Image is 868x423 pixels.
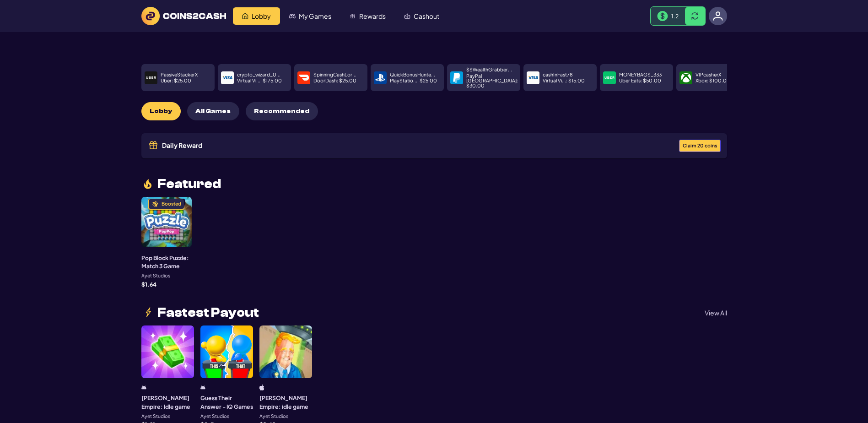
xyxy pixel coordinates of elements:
h3: Pop Block Puzzle: Match 3 Game [141,254,192,271]
img: Cashout [404,13,410,19]
span: My Games [299,13,331,19]
span: Featured [157,178,221,190]
p: Uber : $ 25.00 [161,78,191,83]
p: crypto_wizard_0... [237,72,280,77]
img: Gift icon [148,140,159,151]
img: payment icon [222,73,232,83]
h3: Guess Their Answer - IQ Games [200,394,253,411]
h3: [PERSON_NAME] Empire: idle game [259,394,312,411]
span: Fastest Payout [157,306,259,319]
span: Lobby [252,13,271,19]
img: android [200,385,205,390]
p: PlayStatio... : $ 25.00 [390,78,437,83]
p: $$WealthGrabber... [466,67,512,72]
img: payment icon [681,73,691,83]
img: Rewards [350,13,356,19]
p: Ayet Studios [141,414,170,419]
p: QuickBonusHunte... [390,72,435,77]
img: Money Bill [657,11,668,22]
img: android [141,385,146,390]
img: lightning [141,306,154,319]
span: Claim 20 coins [683,143,717,148]
h3: [PERSON_NAME] Empire: Idle game [141,394,194,411]
span: Cashout [414,13,439,19]
div: Boosted [162,201,181,206]
img: avatar [713,11,723,21]
img: logo text [141,7,226,25]
a: Cashout [395,7,448,25]
p: $ 1.64 [141,282,156,287]
img: payment icon [452,73,462,83]
p: VIPcasherX [695,72,721,77]
span: Recommended [254,108,309,115]
img: payment icon [375,73,385,83]
span: Rewards [359,13,386,19]
button: Recommended [246,102,318,120]
p: SpinningCashLor... [313,72,356,77]
span: Daily Reward [162,142,202,148]
p: Ayet Studios [200,414,229,419]
p: PayPal [GEOGRAPHIC_DATA] : $ 30.00 [466,74,518,88]
p: Uber Eats : $ 50.00 [619,78,661,83]
span: All Games [195,108,231,115]
img: fire [141,178,154,190]
img: My Games [289,13,296,19]
img: ios [259,385,264,390]
a: Lobby [233,7,280,25]
img: Boosted [152,201,158,207]
p: View All [705,309,727,316]
button: All Games [187,102,239,120]
img: payment icon [604,73,615,83]
p: Xbox : $ 100.00 [695,78,730,83]
p: PassiveStackerX [161,72,198,77]
p: Virtual Vi... : $ 15.00 [543,78,585,83]
span: 1.2 [671,12,679,20]
p: Virtual Vi... : $ 175.00 [237,78,282,83]
a: Rewards [340,7,395,25]
img: Lobby [242,13,248,19]
a: My Games [280,7,340,25]
p: Ayet Studios [259,414,288,419]
button: Lobby [141,102,181,120]
img: payment icon [299,73,309,83]
p: DoorDash : $ 25.00 [313,78,356,83]
img: payment icon [528,73,538,83]
button: Claim 20 coins [679,140,721,152]
p: cashInFast78 [543,72,573,77]
p: MONEYBAGS_333 [619,72,662,77]
p: Ayet Studios [141,273,170,278]
img: payment icon [146,73,156,83]
span: Lobby [150,108,172,115]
